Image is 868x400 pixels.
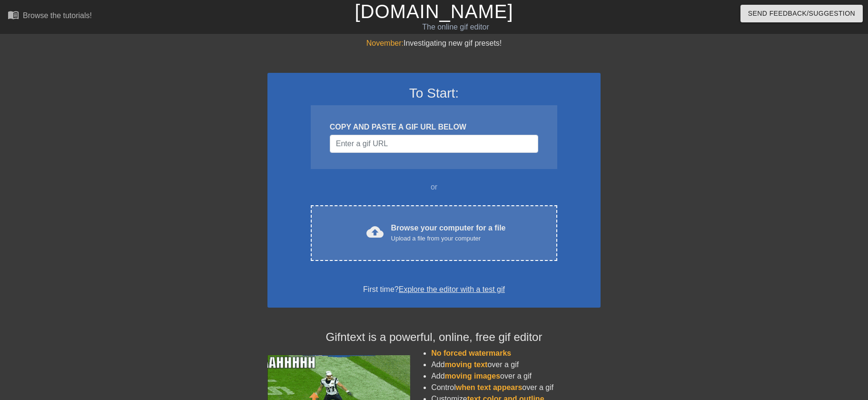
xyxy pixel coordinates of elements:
[366,223,384,240] span: cloud_upload
[431,359,601,370] li: Add over a gif
[366,39,404,47] span: November:
[445,372,500,380] span: moving images
[391,222,506,243] div: Browse your computer for a file
[431,382,601,393] li: Control over a gif
[748,8,855,20] span: Send Feedback/Suggestion
[740,5,863,22] button: Send Feedback/Suggestion
[292,181,576,193] div: or
[23,11,92,20] div: Browse the tutorials!
[431,370,601,382] li: Add over a gif
[330,135,538,153] input: Username
[355,1,513,22] a: [DOMAIN_NAME]
[330,121,538,133] div: COPY AND PASTE A GIF URL BELOW
[445,360,488,369] span: moving text
[391,234,506,243] div: Upload a file from your computer
[399,285,505,293] a: Explore the editor with a test gif
[294,21,617,33] div: The online gif editor
[267,330,601,344] h4: Gifntext is a powerful, online, free gif editor
[431,349,511,357] span: No forced watermarks
[280,284,588,295] div: First time?
[280,85,588,101] h3: To Start:
[267,38,601,49] div: Investigating new gif presets!
[8,9,19,20] span: menu_book
[8,9,92,24] a: Browse the tutorials!
[456,383,523,391] span: when text appears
